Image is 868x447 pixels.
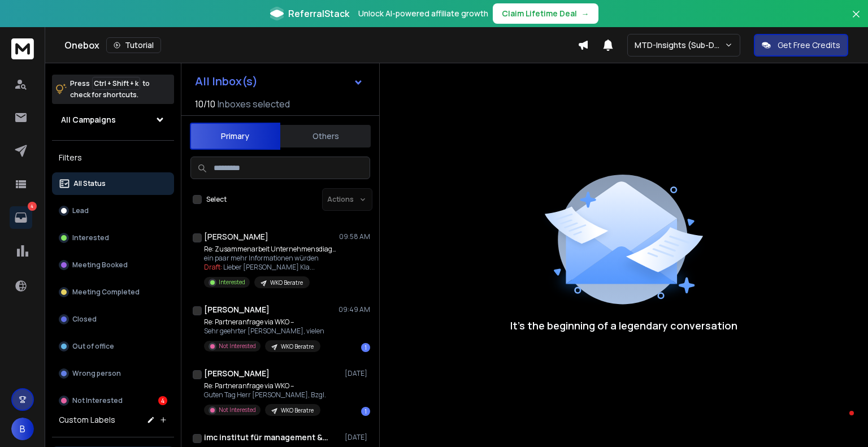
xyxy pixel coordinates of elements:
p: Sehr geehrter [PERSON_NAME], vielen [204,327,324,336]
button: Meeting Booked [52,254,174,276]
iframe: Intercom live chat [827,408,854,435]
span: → [581,8,589,19]
p: It’s the beginning of a legendary conversation [510,318,737,333]
span: ReferralStack [288,7,349,20]
button: Others [280,124,371,149]
label: Select [206,195,227,204]
button: All Campaigns [52,109,174,131]
h1: [PERSON_NAME] [204,368,270,379]
button: B [11,418,34,440]
p: Out of office [72,342,114,351]
h3: Inboxes selected [218,97,290,111]
button: All Status [52,172,174,195]
p: MTD-Insights (Sub-Domains) [635,40,724,51]
div: 4 [158,396,167,405]
p: 09:49 AM [338,305,370,314]
div: 1 [361,407,370,416]
button: Tutorial [106,37,161,53]
p: Meeting Booked [72,261,128,270]
button: Out of office [52,335,174,358]
p: Wrong person [72,369,121,378]
p: Unlock AI-powered affiliate growth [358,8,488,19]
h1: All Inbox(s) [195,76,258,87]
button: Claim Lifetime Deal→ [493,3,598,24]
button: Primary [190,123,280,150]
button: All Inbox(s) [186,70,372,93]
p: Re: Partneranfrage via WKO – [204,318,324,327]
p: WKO Beratre [270,279,303,287]
p: WKO Beratre [281,406,314,415]
button: Get Free Credits [754,34,848,57]
p: 4 [28,202,37,211]
h1: imc institut für management & communication [204,432,328,443]
p: Not Interested [72,396,123,405]
p: [DATE] [345,433,370,442]
p: Not Interested [219,342,256,350]
p: Closed [72,315,97,324]
span: Draft: [204,262,222,272]
h1: [PERSON_NAME] [204,304,270,315]
p: Get Free Credits [778,40,840,51]
h1: All Campaigns [61,114,116,125]
span: 10 / 10 [195,97,215,111]
p: Press to check for shortcuts. [70,78,150,101]
p: [DATE] [345,369,370,378]
p: Meeting Completed [72,288,140,297]
h1: [PERSON_NAME] [204,231,268,242]
a: 4 [10,206,32,229]
button: Closed [52,308,174,331]
p: Not Interested [219,406,256,414]
p: 09:58 AM [339,232,370,241]
div: Onebox [64,37,578,53]
button: Not Interested4 [52,389,174,412]
p: Interested [72,233,109,242]
p: Lead [72,206,89,215]
button: Lead [52,199,174,222]
span: Ctrl + Shift + k [92,77,140,90]
h3: Filters [52,150,174,166]
p: ein paar mehr Informationen würden [204,254,340,263]
div: 1 [361,343,370,352]
p: Interested [219,278,245,287]
p: WKO Beratre [281,342,314,351]
p: Guten Tag Herr [PERSON_NAME], Bzgl. [204,390,326,400]
button: Wrong person [52,362,174,385]
p: Re: Partneranfrage via WKO – [204,381,326,390]
p: Re: Zusammenarbeit Unternehmensdiagnostik? [204,245,340,254]
button: Meeting Completed [52,281,174,303]
p: All Status [73,179,106,188]
span: Lieber [PERSON_NAME] Kla ... [223,262,315,272]
button: Interested [52,227,174,249]
h3: Custom Labels [59,414,115,426]
button: Close banner [849,7,863,34]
